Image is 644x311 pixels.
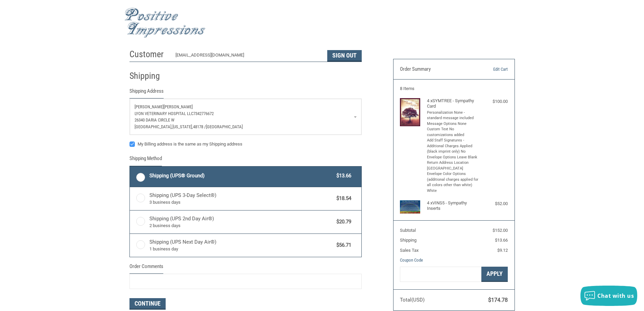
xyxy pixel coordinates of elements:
[149,172,333,180] span: Shipping (UPS® Ground)
[400,238,416,243] span: Shipping
[124,8,206,38] img: Positive Impressions
[400,267,481,282] input: Gift Certificate or Coupon Code
[488,297,508,303] span: $174.78
[193,124,206,129] span: 48178 /
[129,155,162,166] legend: Shipping Method
[333,241,352,249] span: $56.71
[473,66,508,73] a: Edit Cart
[427,155,479,160] li: Envelope Options Leave Blank
[427,98,479,109] h4: 4 x SYMTREE - Sympathy Card
[495,238,508,243] span: $13.66
[427,110,479,121] li: Personalization None - standard message included
[129,141,362,147] label: My Billing address is the same as my Shipping address
[130,99,361,135] a: Enter or select a different address
[129,298,166,310] button: Continue
[129,263,163,274] legend: Order Comments
[427,160,479,171] li: Return Address Location [GEOGRAPHIC_DATA]
[400,248,419,253] span: Sales Tax
[175,52,320,62] div: [EMAIL_ADDRESS][DOMAIN_NAME]
[400,86,508,91] h3: 8 Items
[149,238,333,252] span: Shipping (UPS Next Day Air®)
[135,111,193,116] span: Lyon Veterinary Hospital LLC
[135,117,174,123] span: 26340 Daria Circle W
[497,248,508,253] span: $9.12
[149,192,333,206] span: Shipping (UPS 3-Day Select®)
[164,104,193,109] span: [PERSON_NAME]
[333,218,352,226] span: $20.79
[427,127,479,138] li: Custom Text No customizations added
[400,66,473,73] h3: Order Summary
[172,124,193,129] span: [US_STATE],
[427,138,479,155] li: Add Staff Signatures - Additional Charges Applied (black imprint only) No
[400,297,425,303] span: Total (USD)
[481,267,508,282] button: Apply
[400,228,416,233] span: Subtotal
[135,124,172,129] span: [GEOGRAPHIC_DATA],
[129,70,169,82] h2: Shipping
[597,292,634,299] span: Chat with us
[493,228,508,233] span: $152.00
[135,104,164,109] span: [PERSON_NAME]
[333,172,352,180] span: $13.66
[580,286,637,306] button: Chat with us
[193,111,214,116] span: 7342776672
[129,49,169,60] h2: Customer
[149,215,333,229] span: Shipping (UPS 2nd Day Air®)
[427,121,479,127] li: Message Options None
[481,200,508,207] div: $52.00
[427,200,479,212] h4: 4 x VINS5 - Sympathy Inserts
[481,98,508,105] div: $100.00
[206,124,243,129] span: [GEOGRAPHIC_DATA]
[149,199,333,206] span: 3 business days
[400,258,423,263] a: Coupon Code
[327,50,362,62] button: Sign Out
[129,87,164,98] legend: Shipping Address
[333,195,352,202] span: $18.54
[427,171,479,194] li: Envelope Color Options (additional charges applied for all colors other than white) White
[149,246,333,252] span: 1 business day
[149,222,333,229] span: 2 business days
